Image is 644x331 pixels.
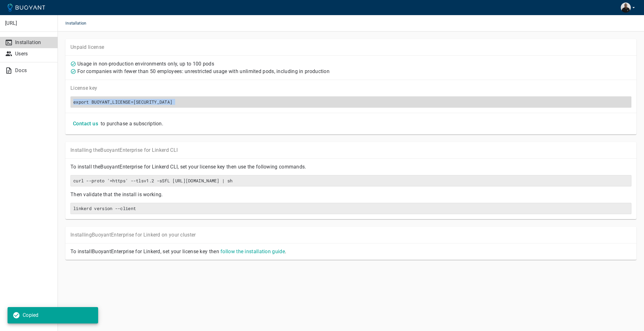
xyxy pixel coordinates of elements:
[73,99,629,105] h6: export BUOYANT_LICENSE=[SECURITY_DATA]
[70,248,631,255] p: To install Buoyant Enterprise for Linkerd, set your license key then .
[70,232,631,238] p: Installing Buoyant Enterprise for Linkerd on your cluster
[73,206,629,211] h6: linkerd version --client
[77,61,214,67] p: Usage in non-production environments only, up to 100 pods
[70,44,631,50] p: Unpaid license
[5,20,53,26] p: [URL]
[70,85,631,91] p: License key
[70,118,101,129] button: Contact us
[15,67,53,74] p: Docs
[77,68,330,75] p: For companies with fewer than 50 employees: unrestricted usage with unlimited pods, including in ...
[15,51,53,57] p: Users
[70,164,631,170] p: To install the Buoyant Enterprise for Linkerd CLI, set your license key then use the following co...
[621,3,631,13] img: Alisson Pereira dos Santos
[101,121,163,127] p: to purchase a subscription.
[220,248,285,254] a: follow the installation guide
[73,178,629,184] h6: curl --proto '=https' --tlsv1.2 -sSfL [URL][DOMAIN_NAME] | sh
[70,147,631,153] p: Installing the Buoyant Enterprise for Linkerd CLI
[73,121,98,127] h4: Contact us
[65,15,94,31] span: Installation
[15,39,53,46] p: Installation
[70,191,631,198] p: Then validate that the install is working.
